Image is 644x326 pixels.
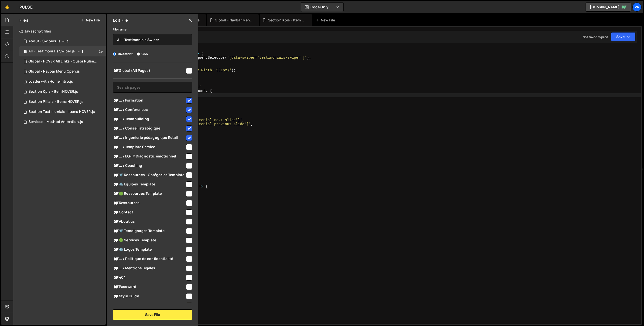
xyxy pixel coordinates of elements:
div: New File [316,18,337,23]
span: ... / Ingénierie pédagogique Retail [113,135,185,141]
span: ... / Conseil stratégique [113,125,185,132]
span: 404 [113,275,185,281]
div: 16253/44878.js [19,117,106,127]
span: Contact [113,209,185,215]
label: Javascript [113,51,133,56]
div: Global - Navbar Menu Open.js [215,18,253,23]
span: 1 [24,50,27,54]
span: ... / Conférences [113,107,185,113]
button: Save File [113,309,192,320]
div: Javascript files [13,26,106,36]
div: Section Testimonials - Items HOVER.js [28,110,95,114]
span: ... / Formation [113,97,185,104]
span: Ressources [113,200,185,206]
span: ... / EQ-i® Diagnostic émotionnel [113,153,185,159]
div: 16253/44426.js [19,67,106,77]
span: 1 [82,49,83,53]
div: 16253/44429.js [19,97,106,107]
button: Code Only [301,3,343,12]
div: Loader with Home Intro.js [28,79,73,84]
a: Va [632,3,641,12]
span: ⚙️ Equipes Template [113,181,185,187]
span: Global (All Pages) [113,68,185,74]
span: 🟢 Ressources Template [113,191,185,197]
h2: Files [19,17,28,23]
div: 16253/44485.js [19,87,106,97]
div: Global - HOVER All Links - Cusor Pulse.js [28,59,98,64]
input: CSS [137,52,140,56]
div: Global - Navbar Menu Open.js [28,69,80,74]
button: Save [611,32,635,41]
span: About us [113,219,185,225]
a: [DOMAIN_NAME] [586,3,631,12]
span: 1 [67,39,69,43]
div: PULSE [19,4,32,10]
input: Search pages [113,82,192,93]
div: About - Swipers.js [28,39,60,44]
a: 🤙 [1,1,13,13]
div: All - Testimonials Swiper.js [28,49,75,54]
div: 16253/45325.js [19,107,106,117]
div: Services - Method Animation.js [28,120,83,124]
span: ... / Template Service [113,144,185,150]
div: Section Kpis - Item HOVER.js [28,89,78,94]
div: All - Testimonials Swiper.js [19,46,106,56]
button: New File [81,18,100,22]
h2: Edit File [113,17,128,23]
div: 16253/45676.js [19,56,108,67]
div: Section Kpis - Item HOVER.js [268,18,306,23]
span: ⚙️ Ressources - Catégories Template [113,172,185,178]
div: Not saved to prod [583,35,608,39]
div: About - Swipers.js [19,36,106,46]
span: 🟢 Services Template [113,237,185,243]
span: Home [113,303,185,309]
div: 16253/45227.js [19,77,106,87]
span: ... / Politique de confidentialité [113,256,185,262]
span: ⚙️ Témoignages Template [113,228,185,234]
div: Section Pillars - Items HOVER.js [28,100,83,104]
span: ... / Coaching [113,163,185,169]
span: Password [113,284,185,290]
span: ... / Teambuilding [113,116,185,122]
input: Javascript [113,52,116,56]
label: CSS [137,51,148,56]
label: File name [113,27,126,32]
span: ... / Mentions légales [113,265,185,271]
span: Style Guide [113,293,185,299]
span: ⚙️ Logos Template [113,247,185,253]
input: Name [113,34,192,45]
